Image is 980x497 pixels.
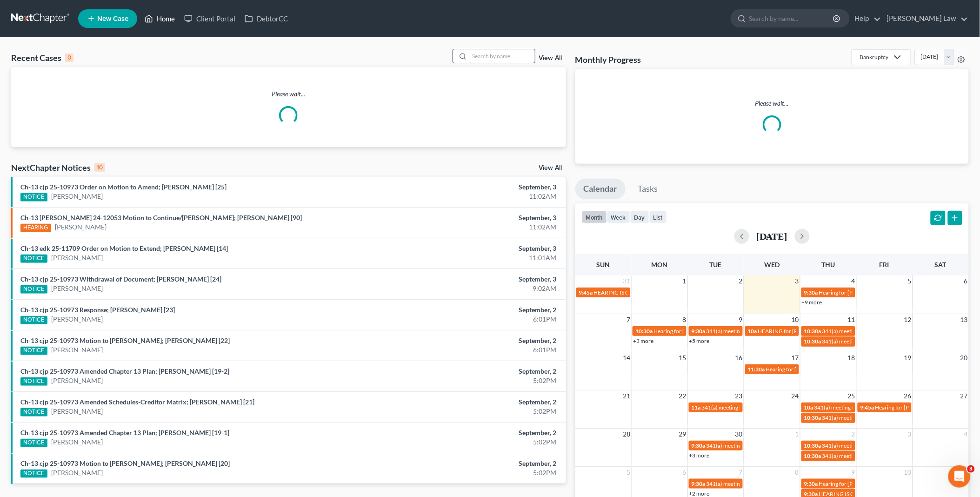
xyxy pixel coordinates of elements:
input: Search by name... [749,10,834,27]
span: 13 [960,314,969,325]
a: View All [539,55,562,61]
span: 341(a) meeting for [PERSON_NAME] [707,442,796,449]
iframe: Intercom live chat [948,465,971,488]
span: Hearing for [PERSON_NAME] [766,366,839,373]
span: 341(a) meeting for [PERSON_NAME] [702,404,792,411]
a: +5 more [689,337,710,344]
span: 1 [794,429,800,440]
span: 29 [678,429,687,440]
div: 9:02AM [384,284,557,293]
span: 10 [903,467,913,478]
span: 10:30a [804,452,821,459]
span: 18 [847,352,856,363]
button: day [630,211,649,223]
span: 10 [791,314,800,325]
div: 0 [65,54,73,62]
span: Sun [597,261,610,269]
span: 27 [960,390,969,402]
div: NOTICE [20,439,47,447]
a: Help [850,10,881,27]
span: Mon [652,261,668,269]
span: Tue [710,261,722,269]
span: 7 [738,467,744,478]
a: Ch-13 [PERSON_NAME] 24-12053 Motion to Continue/[PERSON_NAME]; [PERSON_NAME] [90] [20,214,302,222]
button: week [607,211,630,223]
span: 10:30a [635,328,653,335]
div: September, 3 [384,244,557,253]
a: View All [539,165,562,171]
a: [PERSON_NAME] [51,407,103,416]
span: HEARING for [PERSON_NAME] [758,328,836,335]
span: 9 [738,314,744,325]
div: NOTICE [20,408,47,416]
a: Ch-13 cjp 25-10973 Amended Schedules-Creditor Matrix; [PERSON_NAME] [21] [20,398,254,406]
span: 341(a) meeting for [PERSON_NAME] [822,338,912,345]
span: Wed [764,261,780,269]
span: 25 [847,390,856,402]
span: 341(a) meeting for [PERSON_NAME] [822,452,912,459]
div: NOTICE [20,255,47,263]
span: 341(a) meeting for [PERSON_NAME] [822,414,912,421]
span: 341(a) meeting for [PERSON_NAME] [707,480,796,487]
a: +3 more [633,337,653,344]
span: Hearing for [PERSON_NAME] [875,404,948,411]
span: 9:45a [579,289,593,296]
span: Hearing for [PERSON_NAME] [653,328,726,335]
span: 341(a) meeting for [PERSON_NAME] [822,328,912,335]
div: September, 2 [384,459,557,468]
a: [PERSON_NAME] [51,345,103,355]
span: 14 [622,352,631,363]
div: 5:02PM [384,468,557,477]
a: [PERSON_NAME] [51,284,103,293]
div: 11:01AM [384,253,557,262]
span: 22 [678,390,687,402]
div: September, 3 [384,275,557,284]
span: 6 [963,275,969,287]
span: 9:30a [804,480,818,487]
a: [PERSON_NAME] [51,468,103,477]
a: Ch-13 cjp 25-10973 Amended Chapter 13 Plan; [PERSON_NAME] [19-1] [20,429,229,437]
div: 11:02AM [384,222,557,232]
span: 23 [734,390,744,402]
h2: [DATE] [757,231,787,241]
span: New Case [97,15,128,22]
div: HEARING [20,224,51,232]
a: Ch-13 cjp 25-10973 Motion to [PERSON_NAME]; [PERSON_NAME] [22] [20,336,230,344]
input: Search by name... [470,49,535,63]
span: Sat [935,261,947,269]
a: Ch-13 cjp 25-10973 Response; [PERSON_NAME] [23] [20,306,175,314]
span: 9 [851,467,856,478]
button: list [649,211,667,223]
span: 10:30a [804,338,821,345]
a: Ch-13 edk 25-11709 Order on Motion to Extend; [PERSON_NAME] [14] [20,244,228,252]
a: Ch-13 cjp 25-10973 Withdrawal of Document; [PERSON_NAME] [24] [20,275,221,283]
div: 11:02AM [384,192,557,201]
span: 9:30a [692,442,706,449]
a: Home [140,10,180,27]
div: NOTICE [20,316,47,324]
a: [PERSON_NAME] [51,192,103,201]
span: Hearing for [PERSON_NAME] [819,480,892,487]
span: 3 [967,465,975,473]
h3: Monthly Progress [575,54,641,65]
span: 11:30a [748,366,765,373]
div: NOTICE [20,377,47,386]
span: 10:30a [804,442,821,449]
span: Thu [821,261,835,269]
div: September, 2 [384,428,557,437]
p: Please wait... [11,89,566,99]
span: 1 [682,275,687,287]
a: [PERSON_NAME] [51,437,103,447]
div: September, 2 [384,367,557,376]
span: 10:30a [804,414,821,421]
a: [PERSON_NAME] Law [882,10,968,27]
span: 26 [903,390,913,402]
span: 12 [903,314,913,325]
a: +9 more [802,299,822,306]
div: September, 2 [384,397,557,407]
div: NextChapter Notices [11,162,105,173]
span: 4 [851,275,856,287]
span: 30 [734,429,744,440]
span: 6 [682,467,687,478]
span: 3 [794,275,800,287]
